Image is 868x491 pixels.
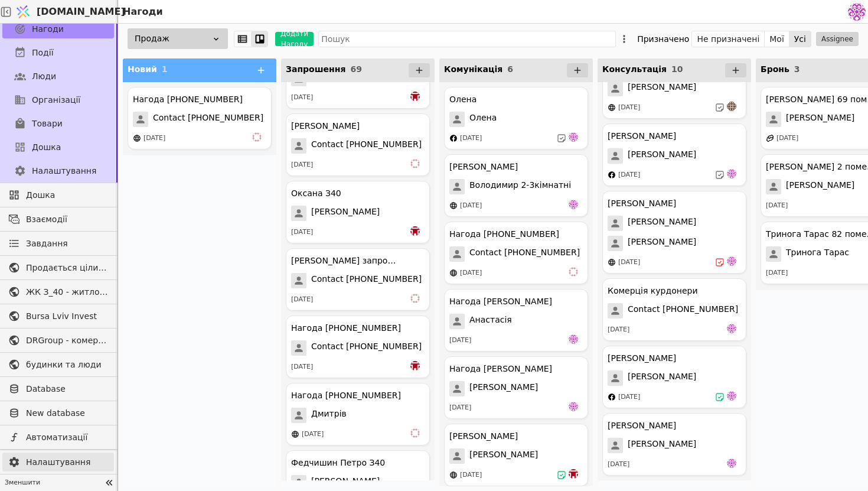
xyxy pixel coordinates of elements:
[143,134,165,144] div: [DATE]
[602,64,667,74] span: Консультація
[32,118,63,130] span: Товари
[469,179,571,194] span: Володимир 2-3кімнатні
[2,67,114,86] a: Люди
[608,197,676,210] div: [PERSON_NAME]
[311,408,347,423] span: Дмитрів
[727,169,736,178] img: de
[26,383,108,395] span: Database
[444,424,588,486] div: [PERSON_NAME][PERSON_NAME][DATE]bo
[2,186,114,204] a: Дошка
[761,64,789,74] span: Бронь
[2,355,114,374] a: будинки та люди
[569,200,578,209] img: de
[2,210,114,229] a: Взаємодії
[569,267,578,277] img: vi
[449,93,477,106] div: Олена
[2,282,114,301] a: ЖК З_40 - житлова та комерційна нерухомість класу Преміум
[449,295,552,308] div: Нагода [PERSON_NAME]
[727,324,736,333] img: de
[291,93,313,103] div: [DATE]
[602,56,746,119] div: Нагода [PERSON_NAME][PERSON_NAME][DATE]an
[2,138,114,157] a: Дошка
[460,201,482,211] div: [DATE]
[469,381,538,396] span: [PERSON_NAME]
[2,90,114,109] a: Організації
[628,216,696,231] span: [PERSON_NAME]
[608,171,616,179] img: facebook.svg
[449,134,458,142] img: facebook.svg
[449,269,458,277] img: online-store.svg
[2,307,114,326] a: Bursa Lviv Invest
[32,94,80,106] span: Організації
[608,420,676,432] div: [PERSON_NAME]
[2,43,114,62] a: Події
[291,120,360,132] div: [PERSON_NAME]
[602,278,746,341] div: Комерція курдонериContact [PHONE_NUMBER][DATE]de
[727,391,736,401] img: de
[311,206,380,221] span: [PERSON_NAME]
[628,236,696,251] span: [PERSON_NAME]
[786,112,854,127] span: [PERSON_NAME]
[252,132,262,142] img: vi
[2,114,114,133] a: Товари
[602,191,746,274] div: [PERSON_NAME][PERSON_NAME][PERSON_NAME][DATE]de
[2,331,114,350] a: DRGroup - комерційна нерухоомість
[469,314,512,329] span: Анастасія
[291,187,341,200] div: Оксана З40
[618,170,640,180] div: [DATE]
[618,103,640,113] div: [DATE]
[286,316,430,378] div: Нагода [PHONE_NUMBER]Contact [PHONE_NUMBER][DATE]bo
[26,238,68,250] span: Завдання
[410,294,420,303] img: vi
[128,28,228,49] div: Продаж
[14,1,32,23] img: Logo
[449,161,518,173] div: [PERSON_NAME]
[469,448,538,464] span: [PERSON_NAME]
[291,255,403,267] div: [PERSON_NAME] запрошення
[5,478,101,488] span: Зменшити
[32,141,61,154] span: Дошка
[153,112,263,127] span: Contact [PHONE_NUMBER]
[2,404,114,422] a: New database
[350,64,361,74] span: 69
[449,430,518,443] div: [PERSON_NAME]
[133,93,243,106] div: Нагода [PHONE_NUMBER]
[637,31,689,47] div: Призначено
[118,5,163,19] h2: Нагоди
[569,334,578,344] img: de
[311,138,422,154] span: Contact [PHONE_NUMBER]
[291,457,385,469] div: Федчишин Петро З40
[318,31,616,47] input: Пошук
[2,234,114,253] a: Завдання
[286,64,345,74] span: Запрошення
[311,340,422,356] span: Contact [PHONE_NUMBER]
[602,413,746,476] div: [PERSON_NAME][PERSON_NAME][DATE]de
[162,64,168,74] span: 1
[311,273,422,288] span: Contact [PHONE_NUMBER]
[268,32,314,46] a: Додати Нагоду
[37,5,125,19] span: [DOMAIN_NAME]
[32,165,96,177] span: Налаштування
[608,325,629,335] div: [DATE]
[311,475,380,490] span: [PERSON_NAME]
[569,132,578,142] img: de
[766,268,788,278] div: [DATE]
[133,134,141,142] img: online-store.svg
[507,64,513,74] span: 6
[449,403,471,413] div: [DATE]
[26,407,108,420] span: New database
[2,161,114,180] a: Налаштування
[618,392,640,402] div: [DATE]
[2,453,114,472] a: Налаштування
[727,256,736,266] img: de
[2,19,114,38] a: Нагоди
[26,334,108,347] span: DRGroup - комерційна нерухоомість
[26,359,108,371] span: будинки та люди
[618,258,640,268] div: [DATE]
[608,285,697,297] div: Комерція курдонери
[444,87,588,149] div: ОленаОлена[DATE]de
[2,428,114,447] a: Автоматизації
[766,134,774,142] img: affiliate-program.svg
[794,64,800,74] span: 3
[469,246,580,262] span: Contact [PHONE_NUMBER]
